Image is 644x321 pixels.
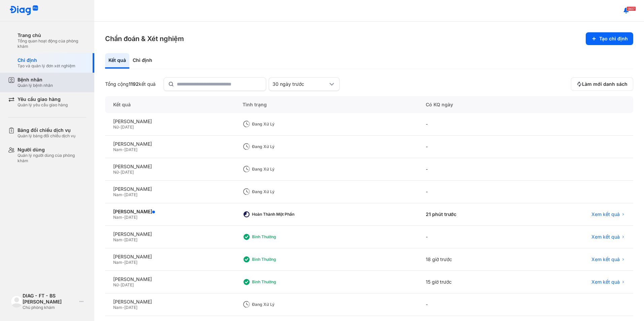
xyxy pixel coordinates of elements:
[113,147,122,152] span: Nam
[122,305,124,310] span: -
[105,53,129,69] div: Kết quả
[18,38,86,49] div: Tổng quan hoạt động của phòng khám
[119,282,121,287] span: -
[113,192,122,197] span: Nam
[113,299,226,305] div: [PERSON_NAME]
[252,167,306,172] div: Đang xử lý
[113,186,226,192] div: [PERSON_NAME]
[18,83,53,88] div: Quản lý bệnh nhân
[122,147,124,152] span: -
[124,305,137,310] span: [DATE]
[113,141,226,147] div: [PERSON_NAME]
[418,203,522,226] div: 21 phút trước
[272,81,328,87] div: 30 ngày trước
[119,170,121,175] span: -
[418,293,522,316] div: -
[18,153,86,164] div: Quản lý người dùng của phòng khám
[18,77,53,83] div: Bệnh nhân
[23,305,77,310] div: Chủ phòng khám
[122,260,124,265] span: -
[418,113,522,136] div: -
[591,279,620,285] span: Xem kết quả
[124,147,137,152] span: [DATE]
[105,34,184,43] h3: Chẩn đoán & Xét nghiệm
[418,96,522,113] div: Có KQ ngày
[113,118,226,124] div: [PERSON_NAME]
[18,32,86,38] div: Trang chủ
[18,57,75,63] div: Chỉ định
[418,181,522,203] div: -
[113,170,119,175] span: Nữ
[252,257,306,262] div: Bình thường
[105,96,234,113] div: Kết quả
[119,124,121,130] span: -
[121,124,134,130] span: [DATE]
[129,53,156,69] div: Chỉ định
[234,96,418,113] div: Tình trạng
[18,63,75,69] div: Tạo và quản lý đơn xét nghiệm
[252,234,306,240] div: Bình thường
[113,209,226,215] div: [PERSON_NAME]
[121,170,134,175] span: [DATE]
[418,158,522,181] div: -
[122,215,124,220] span: -
[122,192,124,197] span: -
[18,133,75,139] div: Quản lý bảng đối chiếu dịch vụ
[11,295,23,307] img: logo
[252,121,306,127] div: Đang xử lý
[113,237,122,242] span: Nam
[418,248,522,271] div: 18 giờ trước
[18,127,75,133] div: Bảng đối chiếu dịch vụ
[9,5,38,16] img: logo
[591,211,620,217] span: Xem kết quả
[121,282,134,287] span: [DATE]
[124,260,137,265] span: [DATE]
[252,279,306,285] div: Bình thường
[18,96,68,102] div: Yêu cầu giao hàng
[252,189,306,194] div: Đang xử lý
[124,215,137,220] span: [DATE]
[626,6,636,11] span: 1807
[418,226,522,248] div: -
[586,32,633,45] button: Tạo chỉ định
[105,81,156,87] div: Tổng cộng kết quả
[113,164,226,170] div: [PERSON_NAME]
[124,192,137,197] span: [DATE]
[113,305,122,310] span: Nam
[122,237,124,242] span: -
[591,234,620,240] span: Xem kết quả
[591,256,620,262] span: Xem kết quả
[582,81,627,87] span: Làm mới danh sách
[113,124,119,130] span: Nữ
[129,81,139,87] span: 1192
[418,271,522,293] div: 15 giờ trước
[18,102,68,108] div: Quản lý yêu cầu giao hàng
[113,276,226,282] div: [PERSON_NAME]
[113,254,226,260] div: [PERSON_NAME]
[113,215,122,220] span: Nam
[18,147,86,153] div: Người dùng
[113,282,119,287] span: Nữ
[252,212,306,217] div: Hoàn thành một phần
[113,231,226,237] div: [PERSON_NAME]
[23,293,77,305] div: DIAG - FT - BS [PERSON_NAME]
[252,302,306,307] div: Đang xử lý
[418,136,522,158] div: -
[113,260,122,265] span: Nam
[252,144,306,149] div: Đang xử lý
[124,237,137,242] span: [DATE]
[571,77,633,91] button: Làm mới danh sách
